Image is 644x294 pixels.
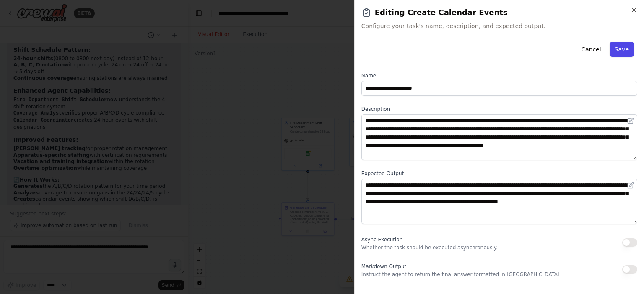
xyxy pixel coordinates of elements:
p: Instruct the agent to return the final answer formatted in [GEOGRAPHIC_DATA] [361,271,560,278]
h2: Editing Create Calendar Events [361,7,637,18]
button: Save [610,42,634,57]
label: Expected Output [361,170,637,177]
button: Open in editor [626,116,636,126]
button: Cancel [576,42,606,57]
span: Async Execution [361,237,402,243]
p: Whether the task should be executed asynchronously. [361,244,498,251]
label: Description [361,106,637,112]
button: Open in editor [626,180,636,190]
span: Configure your task's name, description, and expected output. [361,22,637,30]
span: Markdown Output [361,263,406,269]
label: Name [361,72,637,79]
